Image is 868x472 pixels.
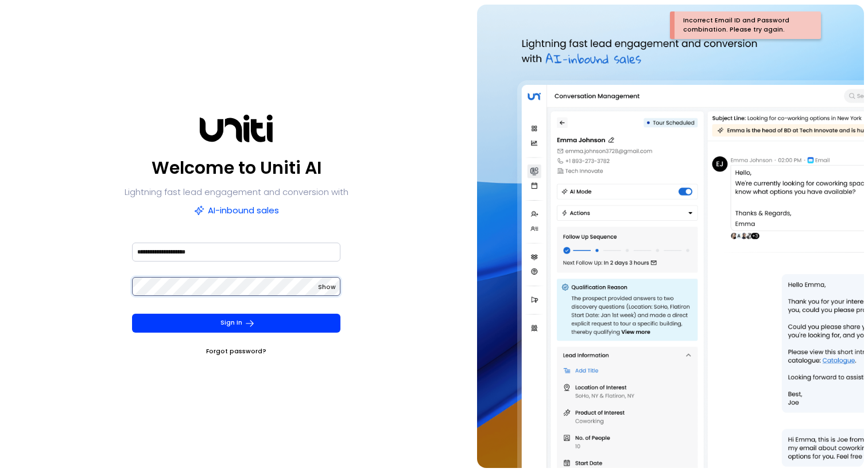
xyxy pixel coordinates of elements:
[318,283,336,291] span: Show
[132,314,340,333] button: Sign In
[477,5,864,468] img: auth-hero.png
[194,202,279,219] p: AI-inbound sales
[683,16,804,34] div: Incorrect Email ID and Password combination. Please try again.
[152,154,321,182] p: Welcome to Uniti AI
[206,346,266,357] a: Forgot password?
[125,184,348,200] p: Lightning fast lead engagement and conversion with
[318,282,336,293] button: Show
